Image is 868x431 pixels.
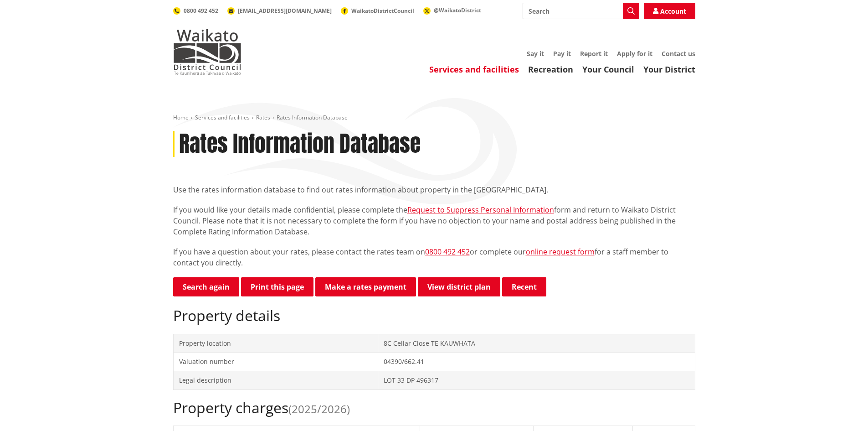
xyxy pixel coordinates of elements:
[582,64,634,75] a: Your Council
[434,6,481,14] span: @WaikatoDistrict
[179,131,421,157] h1: Rates Information Database
[662,49,695,58] a: Contact us
[173,29,241,75] img: Waikato District Council - Te Kaunihera aa Takiwaa o Waikato
[425,247,470,257] a: 0800 492 452
[378,334,695,353] td: 8C Cellar Close TE KAUWHATA
[315,277,416,296] a: Make a rates payment
[351,7,414,15] span: WaikatoDistrictCouncil
[580,49,608,58] a: Report it
[288,401,350,416] span: (2025/2026)
[526,247,595,257] a: online request form
[644,3,695,19] a: Account
[429,64,519,75] a: Services and facilities
[528,64,573,75] a: Recreation
[173,114,189,121] a: Home
[173,184,695,195] p: Use the rates information database to find out rates information about property in the [GEOGRAPHI...
[407,205,554,215] a: Request to Suppress Personal Information
[227,7,332,15] a: [EMAIL_ADDRESS][DOMAIN_NAME]
[173,399,695,416] h2: Property charges
[256,114,270,121] a: Rates
[173,246,695,268] p: If you have a question about your rates, please contact the rates team on or complete our for a s...
[173,334,378,353] td: Property location
[238,7,332,15] span: [EMAIL_ADDRESS][DOMAIN_NAME]
[341,7,414,15] a: WaikatoDistrictCouncil
[423,6,481,14] a: @WaikatoDistrict
[378,353,695,371] td: 04390/662.41
[173,371,378,389] td: Legal description
[173,307,695,324] h2: Property details
[173,353,378,371] td: Valuation number
[643,64,695,75] a: Your District
[418,277,500,296] a: View district plan
[173,277,239,296] a: Search again
[277,114,348,121] span: Rates Information Database
[617,49,652,58] a: Apply for it
[184,7,218,15] span: 0800 492 452
[241,277,313,296] button: Print this page
[527,49,544,58] a: Say it
[378,371,695,389] td: LOT 33 DP 496317
[502,277,546,296] button: Recent
[523,3,639,19] input: Search input
[553,49,571,58] a: Pay it
[173,204,695,237] p: If you would like your details made confidential, please complete the form and return to Waikato ...
[195,114,250,121] a: Services and facilities
[173,114,695,122] nav: breadcrumb
[173,7,218,15] a: 0800 492 452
